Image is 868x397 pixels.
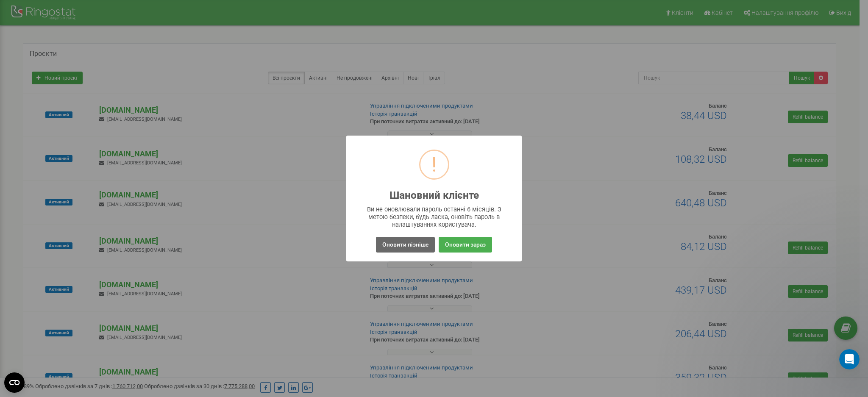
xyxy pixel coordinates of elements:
[4,372,25,393] button: Open CMP widget
[839,349,860,369] iframe: Intercom live chat
[389,190,479,201] h2: Шановний клієнте
[376,237,435,253] button: Оновити пізніше
[439,237,492,253] button: Оновити зараз
[363,205,506,228] div: Ви не оновлювали пароль останні 6 місяців. З метою безпеки, будь ласка, оновіть пароль в налаштув...
[431,151,437,178] div: !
